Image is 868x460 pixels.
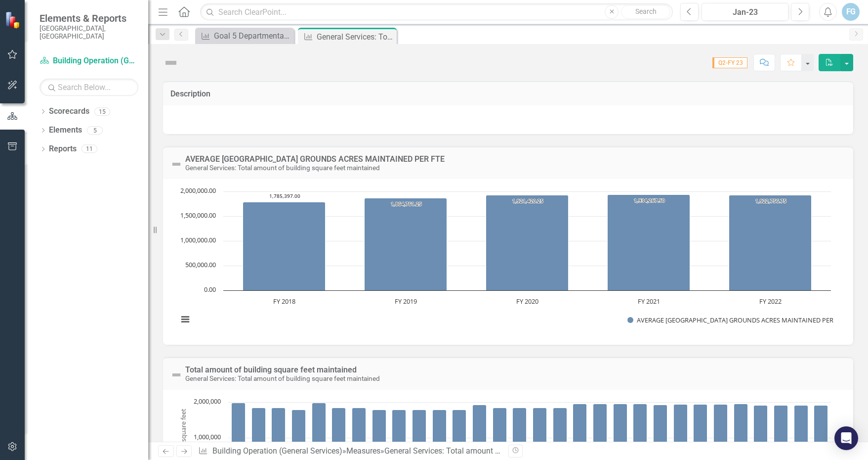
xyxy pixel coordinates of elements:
button: View chart menu, Chart [178,313,192,326]
path: FY 2018, 1,785,397. AVERAGE DURHAM COUNTY GROUNDS ACRES MAINTAINED PER. [243,202,326,290]
div: General Services: Total amount of building square feet maintained [384,446,615,456]
small: General Services: Total amount of building square feet maintained [185,164,380,172]
div: Chart. Highcharts interactive chart. [173,186,843,335]
text: FY 2022 [759,297,782,306]
a: Goal 5 Departmental Performance Measure Dashboard [198,30,291,42]
div: Goal 5 Departmental Performance Measure Dashboard [214,30,291,42]
img: Not Defined [170,158,182,170]
text: 2,000,000.00 [180,186,216,195]
span: Elements & Reports [40,12,138,24]
button: Show AVERAGE DURHAM COUNTY GROUNDS ACRES MAINTAINED PER [627,316,827,324]
text: FY 2018 [273,297,295,306]
button: Search [621,5,670,19]
path: FY 2022, 1,922,756.75. AVERAGE DURHAM COUNTY GROUNDS ACRES MAINTAINED PER. [729,195,812,290]
text: 1,934,267.50 [634,197,665,204]
text: 1,000,000.00 [180,235,216,244]
text: 0.00 [204,285,216,294]
text: 1,000,000 [194,432,221,441]
text: FY 2019 [395,297,417,306]
input: Search Below... [40,79,138,96]
div: » » [198,446,500,457]
div: 15 [94,107,110,116]
button: Jan-23 [702,3,788,21]
path: FY 2021, 1,934,267.5. AVERAGE DURHAM COUNTY GROUNDS ACRES MAINTAINED PER. [608,194,690,290]
path: FY 2020, 1,921,420.25. AVERAGE DURHAM COUNTY GROUNDS ACRES MAINTAINED PER. [486,195,569,290]
div: 11 [82,145,97,153]
text: 1,500,000.00 [180,211,216,220]
text: FY 2021 [638,297,660,306]
path: FY 2019, 1,864,761.25. AVERAGE DURHAM COUNTY GROUNDS ACRES MAINTAINED PER. [365,198,447,290]
a: Building Operation (General Services) [40,55,138,67]
img: Not Defined [163,55,179,71]
small: General Services: Total amount of building square feet maintained [185,374,380,382]
text: FY 2020 [516,297,538,306]
div: 5 [87,126,103,135]
a: Total amount of building square feet maintained [185,365,357,374]
text: 1,785,397.00 [269,192,300,199]
a: Measures [346,446,380,456]
span: Search [635,7,657,15]
a: Scorecards [49,106,89,117]
div: Jan-23 [705,6,785,18]
button: FG [842,3,860,21]
img: ClearPoint Strategy [5,11,22,29]
text: 2,000,000 [194,397,221,406]
text: 1,864,761.25 [391,200,422,207]
div: General Services: Total amount of building square feet maintained [317,31,394,43]
img: Not Defined [170,369,182,381]
a: Reports [49,143,77,155]
div: Open Intercom Messenger [834,426,858,450]
text: 1,922,756.75 [755,197,786,204]
a: Elements [49,125,82,136]
a: AVERAGE [GEOGRAPHIC_DATA] GROUNDS ACRES MAINTAINED PER FTE [185,154,445,164]
a: Building Operation (General Services) [212,446,342,456]
text: 1,921,420.25 [512,197,543,204]
input: Search ClearPoint... [200,3,673,21]
span: Q2-FY 23 [712,57,747,68]
text: 500,000.00 [185,260,216,269]
small: [GEOGRAPHIC_DATA], [GEOGRAPHIC_DATA] [40,24,138,41]
svg: Interactive chart [173,186,836,335]
h3: Description [170,90,846,98]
